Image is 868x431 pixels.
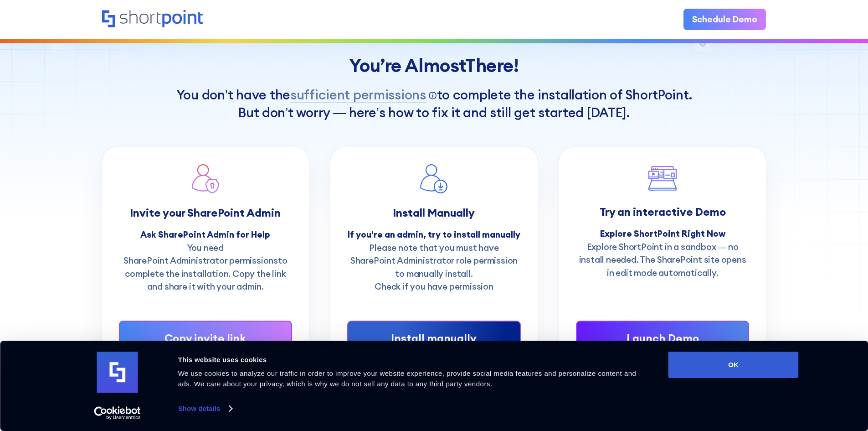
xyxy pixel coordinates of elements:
[102,10,203,29] a: Home
[77,406,157,420] a: Usercentrics Cookiebot - opens in a new window
[178,402,232,415] a: Show details
[594,330,731,347] div: Launch Demo
[348,229,520,240] strong: If you're an admin, try to install manually
[347,241,521,293] p: Please note that you must have SharePoint Administrator role permission to manually install.
[178,354,648,365] div: This website uses cookies
[668,352,799,378] button: OK
[97,352,138,393] img: logo
[600,228,725,239] strong: Explore ShortPoint Right Now
[576,240,750,280] p: Explore ShortPoint in a sandbox — no install needed. The SharePoint site opens in edit mode autom...
[365,330,502,347] div: Install manually
[102,85,766,120] h1: You don’t have the to complete the installation of ShortPoint. But don’t worry — here’s how to fi...
[119,241,293,293] p: You need to complete the installation. Copy the link and share it with your admin.
[704,325,868,431] iframe: Chat Widget
[600,205,726,218] strong: Try an interactive Demo
[375,280,493,293] a: Check if you have permission
[290,85,426,105] span: sufficient permissions
[140,229,270,240] strong: Ask SharePoint Admin for Help
[692,13,757,26] div: Schedule Demo
[130,206,281,219] strong: Invite your SharePoint Admin
[102,55,766,77] div: You’re Almost !
[576,321,750,356] a: Launch Demo
[123,254,278,267] a: SharePoint Administrator permissions
[119,321,293,356] a: Copy invite link
[347,321,521,356] a: Install manually
[178,369,637,388] span: We use cookies to analyze our traffic in order to improve your website experience, provide social...
[683,9,766,31] a: Schedule Demo
[137,330,274,347] div: Copy invite link
[465,54,514,77] span: There
[393,206,475,219] strong: Install Manually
